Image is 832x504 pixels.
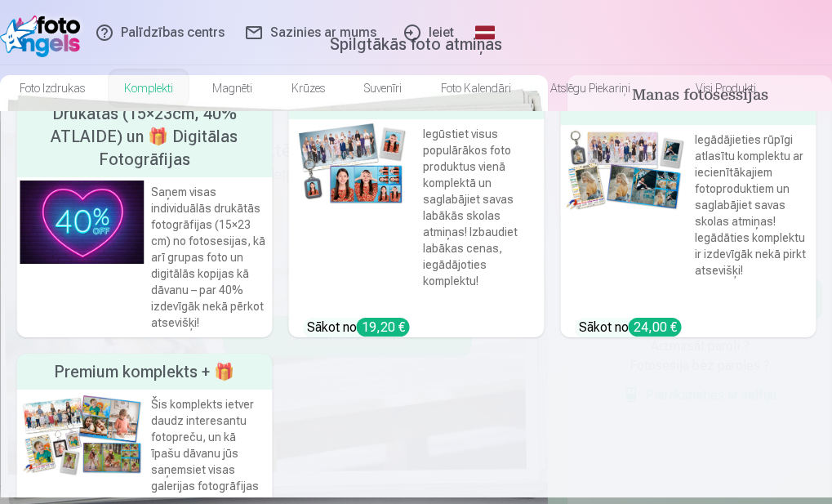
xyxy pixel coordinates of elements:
img: Populārs komplekts [563,128,688,212]
a: Klasiskais komplektsKlasiskais komplektsIegūstiet visus populārākos foto produktus vienā komplekt... [288,73,544,337]
div: 19,20 € [357,318,410,337]
img: Pilns Atmiņu Komplekts – Drukātas (15×23cm, 40% ATLAIDE) un 🎁 Digitālas Fotogrāfijas [20,181,145,264]
a: Pilns Atmiņu Komplekts – Drukātas (15×23cm, 40% ATLAIDE) un 🎁 Digitālas Fotogrāfijas Pilns Atmiņu... [16,73,272,337]
img: Klasiskais komplekts [291,123,416,206]
a: Magnēti [193,65,272,111]
h6: Saņem visas individuālās drukātās fotogrāfijas (15×23 cm) no fotosesijas, kā arī grupas foto un d... [145,177,273,337]
a: Atslēgu piekariņi [531,65,650,111]
h5: Pilns Atmiņu Komplekts – Drukātas (15×23cm, 40% ATLAIDE) un 🎁 Digitālas Fotogrāfijas [16,73,272,177]
h6: Iegādājieties rūpīgi atlasītu komplektu ar iecienītākajiem fotoproduktiem un saglabājiet savas sk... [688,125,816,301]
img: Premium komplekts + 🎁 [20,393,145,476]
a: Suvenīri [345,65,421,111]
a: Populārs komplektsPopulārs komplektsIegādājieties rūpīgi atlasītu komplektu ar iecienītākajiem fo... [560,73,816,337]
a: Krūzes [272,65,345,111]
h6: Iegūstiet visus populārākos foto produktus vienā komplektā un saglabājiet savas labākās skolas at... [416,119,545,306]
div: 24,00 € [629,318,682,337]
div: Sākot no [307,318,410,337]
div: Sākot no [579,318,682,337]
h5: Premium komplekts + 🎁 [16,354,272,390]
a: Komplekti [105,65,193,111]
a: Global [467,10,503,56]
a: Foto kalendāri [421,65,531,111]
a: Visi produkti [650,65,776,111]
